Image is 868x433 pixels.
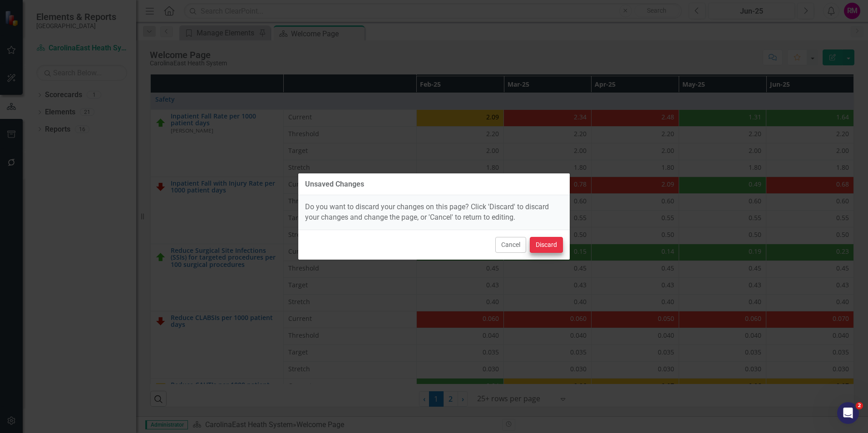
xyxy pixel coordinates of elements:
div: Unsaved Changes [305,180,364,188]
iframe: Intercom live chat [837,402,859,424]
div: Do you want to discard your changes on this page? Click 'Discard' to discard your changes and cha... [298,195,570,230]
button: Discard [530,237,563,253]
span: 2 [856,402,863,409]
button: Cancel [495,237,526,253]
